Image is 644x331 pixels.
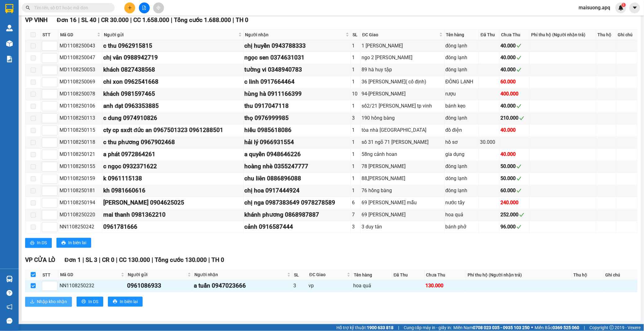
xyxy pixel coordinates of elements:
[352,126,359,134] div: 1
[119,257,150,264] span: CC 130.000
[52,192,56,195] span: down
[52,167,56,171] span: down
[57,16,77,24] span: Đơn 16
[50,41,57,46] span: Increase Value
[500,90,528,98] div: 400.000
[59,137,102,149] td: MD1108250118
[194,281,291,291] div: a tuấn 0947023666
[103,198,242,208] div: [PERSON_NAME] 0904625025
[500,78,528,86] div: 60.000
[6,40,13,47] img: warehouse-icon
[500,102,528,110] div: 40.000
[52,175,56,179] span: up
[60,163,101,170] div: MD1108250155
[50,167,57,171] span: Decrease Value
[445,30,479,40] th: Tên hàng
[446,66,478,74] div: đông lạnh
[52,59,56,62] span: down
[480,139,498,146] div: 30.000
[446,78,478,86] div: ĐÔNG LẠNH
[52,119,56,123] span: down
[50,210,57,215] span: Increase Value
[60,139,101,146] div: MD1108250118
[352,42,359,50] div: 1
[362,199,443,207] div: 69 [PERSON_NAME] mẫu
[59,76,102,88] td: MD1108250069
[52,54,56,58] span: up
[194,271,286,278] span: Người nhận
[25,238,52,248] button: printerIn DS
[60,31,96,38] span: Mã GD
[59,100,102,113] td: MD1108250106
[52,66,56,70] span: up
[103,65,242,75] div: khách 0827438568
[59,197,102,209] td: MD1108250194
[82,257,84,264] span: |
[113,299,117,304] span: printer
[60,282,125,290] div: NN1108250232
[446,223,478,231] div: bánh phở
[352,90,359,98] div: 10
[101,16,129,24] span: CR 30.000
[60,90,101,98] div: MD1108250078
[446,187,478,195] div: đông lạnh
[60,66,101,74] div: MD1108250053
[3,33,8,64] img: logo
[50,130,57,135] span: Decrease Value
[171,16,172,24] span: |
[352,151,359,158] div: 1
[156,6,161,10] span: aim
[50,281,57,286] span: Increase Value
[362,102,443,110] div: số2/21 [PERSON_NAME] tp vinh
[245,198,350,208] div: chị nga 0987383649 0978278589
[500,114,528,122] div: 210.000
[352,54,359,62] div: 1
[61,241,66,246] span: printer
[50,198,57,203] span: Increase Value
[245,90,350,99] div: hùng hà 0911166399
[108,297,143,307] button: printerIn biên lai
[52,102,56,106] span: up
[52,187,56,191] span: up
[530,30,596,40] th: Phí thu hộ (Người nhận trả)
[6,25,13,31] img: warehouse-icon
[41,270,59,280] th: STT
[30,299,34,304] span: download
[446,90,478,98] div: rượu
[9,26,55,47] span: [GEOGRAPHIC_DATA], [GEOGRAPHIC_DATA] ↔ [GEOGRAPHIC_DATA]
[52,179,56,183] span: down
[50,126,57,130] span: Increase Value
[77,297,103,307] button: printerIn DS
[142,6,146,10] span: file-add
[352,78,359,86] div: 1
[60,223,101,231] div: NN1108250242
[233,16,234,24] span: |
[81,16,96,24] span: SL 40
[618,5,624,11] img: icon-new-feature
[50,155,57,159] span: Decrease Value
[362,114,443,122] div: 190 hồng bàng
[352,199,359,207] div: 6
[362,163,443,170] div: 78 [PERSON_NAME]
[59,52,102,64] td: MD1108250047
[362,42,443,50] div: 1 [PERSON_NAME]
[59,88,102,100] td: MD1108250078
[50,179,57,183] span: Decrease Value
[103,186,242,196] div: kh 0981660616
[362,175,443,183] div: 88,[PERSON_NAME]
[446,42,478,50] div: đông lạnh
[50,70,57,75] span: Decrease Value
[50,191,57,196] span: Decrease Value
[629,2,640,13] button: caret-down
[352,66,359,74] div: 1
[59,221,102,233] td: NN1108250242
[103,90,242,99] div: khách 0981597465
[622,3,626,7] sup: 1
[59,64,102,76] td: MD1108250053
[362,90,443,98] div: 94-[PERSON_NAME]
[500,199,528,207] div: 240.000
[245,210,350,220] div: khánh phương 0868987887
[52,42,56,46] span: up
[604,270,637,280] th: Ghi chú
[362,151,443,158] div: 58ng cảnh hoan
